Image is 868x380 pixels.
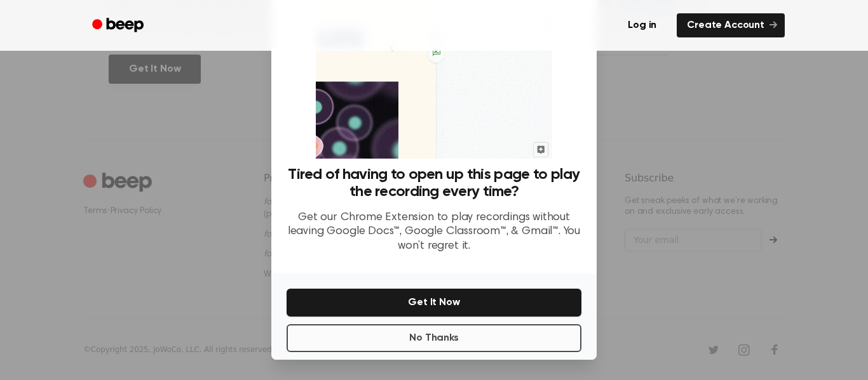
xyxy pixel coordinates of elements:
a: Create Account [677,13,785,37]
a: Beep [83,13,155,38]
a: Log in [615,11,669,40]
button: Get It Now [287,289,581,317]
button: No Thanks [287,324,581,352]
h3: Tired of having to open up this page to play the recording every time? [287,166,581,200]
p: Get our Chrome Extension to play recordings without leaving Google Docs™, Google Classroom™, & Gm... [287,211,581,254]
